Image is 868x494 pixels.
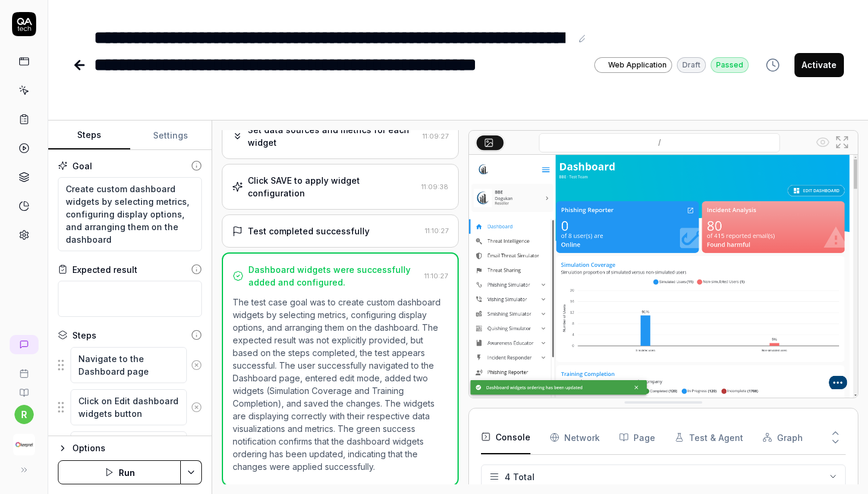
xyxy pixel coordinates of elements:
button: Steps [48,121,130,150]
div: Expected result [72,263,137,276]
img: Keepnet Logo [13,434,35,455]
time: 11:10:27 [425,227,448,235]
time: 11:09:38 [421,183,448,191]
div: Test completed successfully [248,225,370,237]
button: Page [619,421,655,454]
time: 11:10:27 [424,272,448,280]
div: Goal [72,160,92,172]
div: Options [72,441,202,455]
button: Options [58,441,202,455]
button: Show all interative elements [813,133,832,152]
div: Draft [677,57,706,73]
button: Activate [794,53,844,77]
a: Book a call with us [5,359,43,378]
a: New conversation [10,335,39,354]
img: Screenshot [469,155,858,398]
a: Documentation [5,378,43,398]
button: Open in full screen [832,133,852,152]
div: Click SAVE to apply widget configuration [248,174,417,199]
a: Web Application [594,57,672,73]
div: Suggestions [58,431,202,468]
p: The test case goal was to create custom dashboard widgets by selecting metrics, configuring displ... [233,296,448,473]
button: Graph [763,421,803,454]
button: Remove step [187,395,206,419]
div: Passed [711,57,749,73]
button: View version history [758,53,787,77]
div: Suggestions [58,346,202,384]
button: Settings [130,121,212,150]
div: Dashboard widgets were successfully added and configured. [248,263,420,289]
button: Keepnet Logo [5,424,43,458]
time: 11:09:27 [423,132,448,140]
div: Steps [72,329,96,342]
button: Run [58,460,181,484]
button: Network [550,421,600,454]
div: Suggestions [58,389,202,426]
div: Set data sources and metrics for each widget [248,123,418,149]
button: r [14,405,34,424]
button: Test & Agent [675,421,743,454]
button: Console [481,421,530,454]
button: Remove step [187,353,206,377]
span: Web Application [608,60,667,70]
